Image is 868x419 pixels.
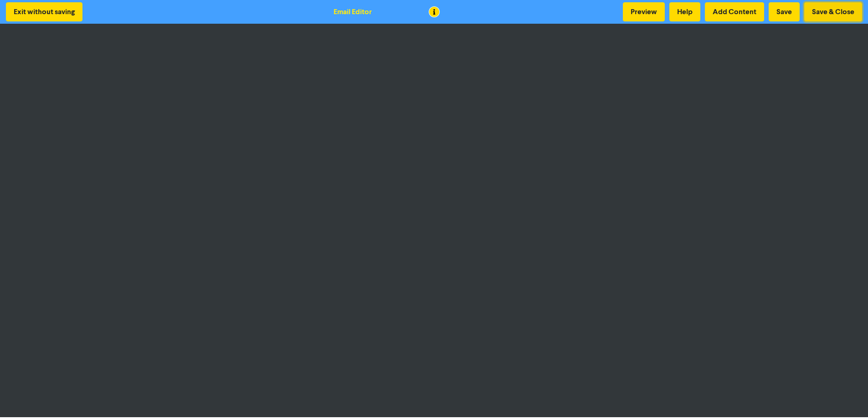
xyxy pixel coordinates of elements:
button: Add Content [705,2,764,21]
div: Email Editor [334,6,372,17]
button: Help [669,2,700,21]
button: Save [769,2,800,21]
button: Save & Close [804,2,862,21]
button: Preview [623,2,665,21]
button: Exit without saving [6,2,82,21]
